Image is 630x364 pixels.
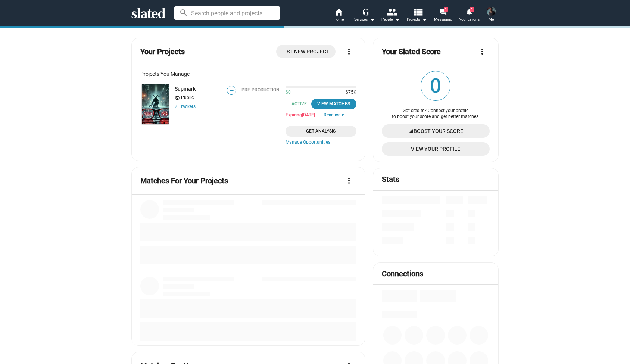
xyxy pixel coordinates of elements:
[175,86,196,92] a: Supmark
[325,7,352,24] a: Home
[382,142,490,156] a: View Your Profile
[382,269,423,279] mat-card-title: Connections
[140,71,356,77] div: Projects You Manage
[324,112,344,118] button: Reactivate
[412,6,423,17] mat-icon: view_list
[227,87,236,94] span: —
[181,95,194,101] span: Public
[439,8,446,15] mat-icon: forum
[465,8,472,15] mat-icon: notifications
[388,142,484,156] span: View Your Profile
[378,7,404,24] button: People
[421,71,450,100] span: 0
[344,176,353,185] mat-icon: more_vert
[408,124,414,138] mat-icon: signal_cellular_4_bar
[276,45,336,58] a: List New Project
[382,47,441,57] mat-card-title: Your Slated Score
[290,127,352,135] span: Get Analysis
[420,15,429,24] mat-icon: arrow_drop_down
[414,124,463,138] span: Boost Your Score
[382,124,490,138] a: Boost Your Score
[354,15,375,24] div: Services
[482,5,500,25] button: Alexander BrucknerMe
[489,15,494,24] span: Me
[282,45,330,58] span: List New Project
[316,100,352,108] div: View Matches
[381,15,400,24] div: People
[368,15,377,24] mat-icon: arrow_drop_down
[382,174,399,184] mat-card-title: Stats
[470,7,474,12] span: 1
[311,99,356,109] button: View Matches
[487,7,496,16] img: Alexander Bruckner
[174,6,280,20] input: Search people and projects
[140,47,185,57] mat-card-title: Your Projects
[434,15,452,24] span: Messaging
[286,90,291,96] span: $0
[404,7,430,24] button: Projects
[362,8,369,15] mat-icon: headset_mic
[140,176,228,186] mat-card-title: Matches For Your Projects
[456,7,482,24] a: 1Notifications
[334,15,344,24] span: Home
[352,7,378,24] button: Services
[444,7,448,12] span: 1
[140,83,170,126] a: Supmark
[286,126,356,137] a: Get Analysis
[382,108,490,120] div: Got credits? Connect your profile to boost your score and get better matches.
[175,104,196,109] a: 2 Trackers
[459,15,480,24] span: Notifications
[478,47,487,56] mat-icon: more_vert
[430,7,456,24] a: 1Messaging
[142,84,169,124] img: Supmark
[407,15,427,24] span: Projects
[386,6,397,17] mat-icon: people
[334,7,343,16] mat-icon: home
[344,47,353,56] mat-icon: more_vert
[286,99,317,109] span: Active
[393,15,402,24] mat-icon: arrow_drop_down
[286,140,356,146] a: Manage Opportunities
[241,87,280,93] div: Pre-Production
[343,90,356,96] span: $75K
[193,104,196,109] span: s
